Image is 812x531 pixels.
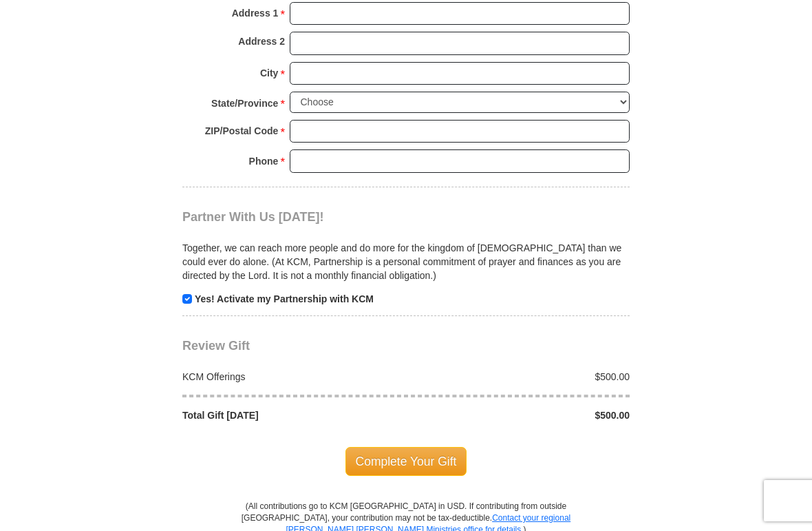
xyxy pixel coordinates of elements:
[249,152,279,171] strong: Phone
[406,370,637,384] div: $500.00
[406,408,637,422] div: $500.00
[260,63,278,83] strong: City
[195,293,374,304] strong: Yes! Activate my Partnership with KCM
[205,121,279,140] strong: ZIP/Postal Code
[211,94,278,113] strong: State/Province
[232,3,279,23] strong: Address 1
[175,370,407,384] div: KCM Offerings
[345,447,467,476] span: Complete Your Gift
[175,408,407,422] div: Total Gift [DATE]
[182,241,630,282] p: Together, we can reach more people and do more for the kingdom of [DEMOGRAPHIC_DATA] than we coul...
[238,32,285,51] strong: Address 2
[182,339,250,353] span: Review Gift
[182,210,324,224] span: Partner With Us [DATE]!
